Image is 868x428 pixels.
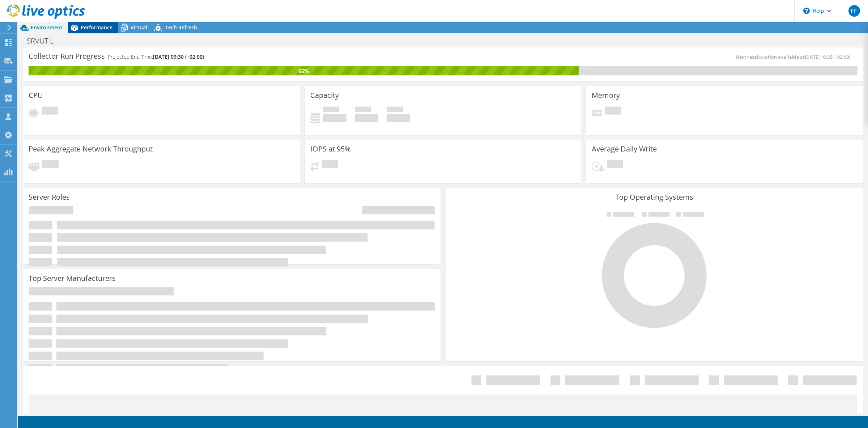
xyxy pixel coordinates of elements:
[605,107,621,116] span: Pending
[387,114,410,122] h4: 0 GiB
[29,145,153,153] h3: Peak Aggregate Network Throughput
[592,91,620,99] h3: Memory
[153,53,204,60] span: [DATE] 09:30 (+02:00)
[29,67,579,75] div: 66%
[165,24,197,31] span: Tech Refresh
[323,114,346,122] h4: 0 GiB
[310,91,339,99] h3: Capacity
[108,53,204,61] h4: Projected End Time:
[42,107,58,116] span: Pending
[29,274,116,282] h3: Top Server Manufacturers
[592,145,657,153] h3: Average Daily Write
[323,107,339,114] span: Used
[355,107,371,114] span: Free
[42,160,59,170] span: Pending
[736,54,854,60] span: Next recalculation available at
[29,91,43,99] h3: CPU
[803,8,810,14] svg: \n
[355,114,378,122] h4: 0 GiB
[387,107,403,114] span: Total
[310,145,351,153] h3: IOPS at 95%
[24,37,65,45] h1: SRVUTIL
[451,193,858,201] h3: Top Operating Systems
[81,24,112,31] span: Performance
[848,5,860,17] span: FF
[322,160,338,170] span: Pending
[805,54,850,60] span: [DATE] 16:35 (+02:00)
[29,193,70,201] h3: Server Roles
[607,160,623,170] span: Pending
[131,24,147,31] span: Virtual
[31,24,63,31] span: Environment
